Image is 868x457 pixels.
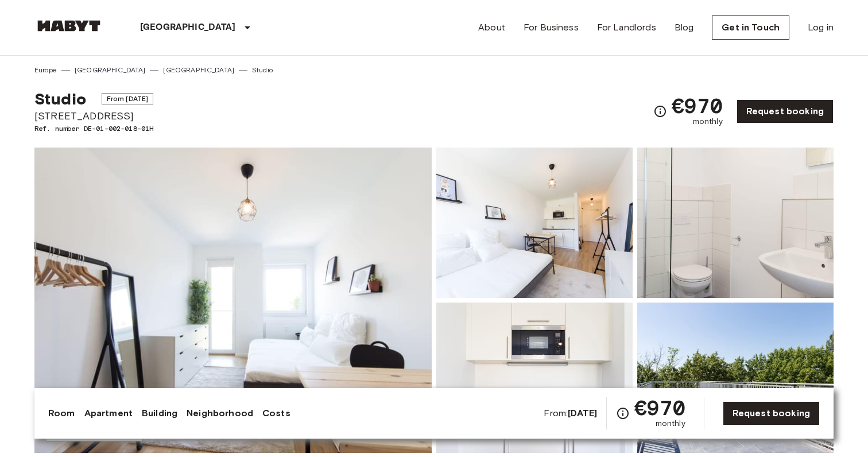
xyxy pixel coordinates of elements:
img: Picture of unit DE-01-002-018-01H [436,148,633,298]
svg: Check cost overview for full price breakdown. Please note that discounts apply to new joiners onl... [616,406,630,420]
span: From [DATE] [102,93,154,104]
svg: Check cost overview for full price breakdown. Please note that discounts apply to new joiners onl... [653,104,667,118]
span: monthly [693,116,723,127]
a: Room [48,406,75,420]
span: €970 [634,397,685,418]
a: For Landlords [597,21,656,34]
a: Neighborhood [187,406,253,420]
a: Apartment [84,406,133,420]
a: Building [142,406,177,420]
img: Habyt [34,20,103,32]
a: [GEOGRAPHIC_DATA] [75,65,146,75]
a: Request booking [723,401,820,425]
a: For Business [524,21,579,34]
span: monthly [656,418,685,429]
a: Studio [252,65,273,75]
span: From: [544,407,597,420]
span: Studio [34,89,86,109]
a: Log in [808,21,834,34]
p: [GEOGRAPHIC_DATA] [140,21,236,34]
a: About [478,21,505,34]
a: Europe [34,65,57,75]
img: Picture of unit DE-01-002-018-01H [637,303,834,453]
a: Get in Touch [712,16,789,40]
a: Blog [675,21,694,34]
img: Picture of unit DE-01-002-018-01H [436,303,633,453]
b: [DATE] [568,408,597,419]
span: €970 [672,95,723,116]
span: [STREET_ADDRESS] [34,109,153,123]
a: Request booking [737,99,834,123]
img: Picture of unit DE-01-002-018-01H [637,148,834,298]
span: Ref. number DE-01-002-018-01H [34,123,153,134]
a: [GEOGRAPHIC_DATA] [163,65,234,75]
img: Marketing picture of unit DE-01-002-018-01H [34,148,432,453]
a: Costs [262,406,290,420]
